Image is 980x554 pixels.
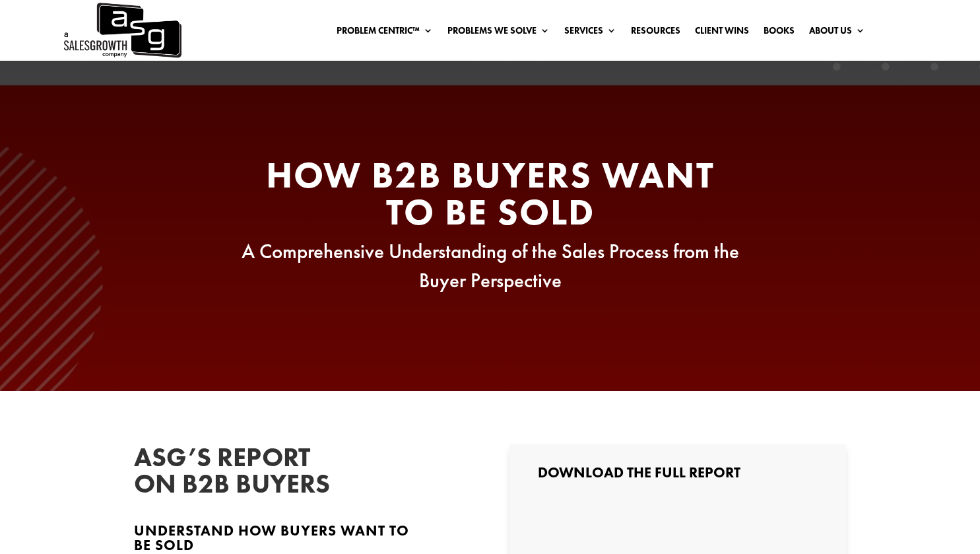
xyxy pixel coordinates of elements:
a: Services [564,26,616,40]
a: About Us [809,26,865,40]
span: ASG’s Report on B2B Buyers [134,440,330,501]
a: Client Wins [695,26,749,40]
a: Problem Centric™ [337,26,433,40]
a: Problems We Solve [447,26,550,40]
span: A Comprehensive Understanding of the Sales Process from the Buyer Perspective [242,238,739,293]
span: How B2B Buyers Want To Be Sold [266,151,715,236]
a: Resources [631,26,680,40]
h3: Download the Full Report [538,466,818,487]
a: Books [764,26,795,40]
